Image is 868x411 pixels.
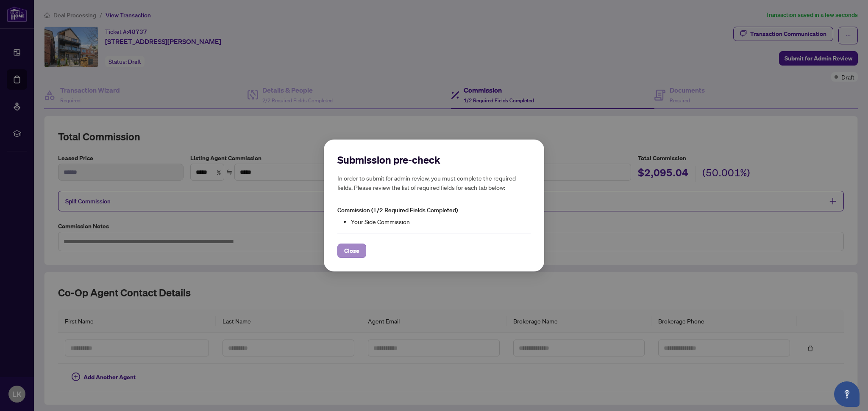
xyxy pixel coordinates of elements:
[337,206,458,214] span: Commission (1/2 Required Fields Completed)
[337,173,531,192] h5: In order to submit for admin review, you must complete the required fields. Please review the lis...
[337,244,366,258] button: Close
[834,381,860,407] button: Open asap
[344,244,359,258] span: Close
[337,153,531,167] h2: Submission pre-check
[351,217,531,226] li: Your Side Commission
